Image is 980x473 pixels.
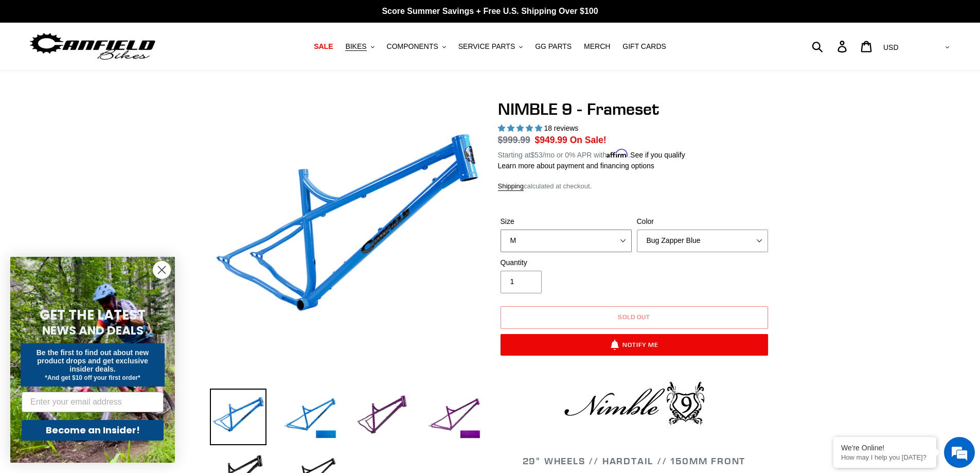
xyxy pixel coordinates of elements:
[314,42,333,51] span: SALE
[498,162,654,170] a: Learn more about payment and financing options
[382,40,451,54] button: COMPONENTS
[637,216,768,227] label: Color
[544,124,578,132] span: 18 reviews
[841,453,929,461] p: How may I help you today?
[630,151,685,159] a: See if you qualify - Learn more about Affirm Financing (opens in modal)
[22,392,164,412] input: Enter your email address
[282,389,338,445] img: Load image into Gallery viewer, NIMBLE 9 - Frameset
[501,257,632,268] label: Quantity
[42,322,144,339] span: NEWS AND DEALS
[426,389,483,445] img: Load image into Gallery viewer, NIMBLE 9 - Frameset
[498,147,685,161] p: Starting at /mo or 0% APR with .
[309,40,338,54] a: SALE
[622,42,666,51] span: GIFT CARDS
[498,135,530,145] s: $999.99
[37,348,149,373] span: Be the first to find out about new product drops and get exclusive insider deals.
[535,42,572,51] span: GG PARTS
[22,420,164,441] button: Become an Insider!
[841,444,929,452] div: We're Online!
[618,313,651,321] span: Sold out
[498,182,524,191] a: Shipping
[530,40,577,54] a: GG PARTS
[617,40,671,54] a: GIFT CARDS
[40,306,146,324] span: GET THE LATEST
[387,42,438,51] span: COMPONENTS
[453,40,528,54] button: SERVICE PARTS
[354,389,411,445] img: Load image into Gallery viewer, NIMBLE 9 - Frameset
[530,151,542,159] span: $53
[498,124,544,132] span: 4.89 stars
[498,99,771,119] h1: NIMBLE 9 - Frameset
[579,40,615,54] a: MERCH
[153,261,171,279] button: Close dialog
[523,455,746,467] span: 29" WHEELS // HARDTAIL // 150MM FRONT
[607,149,628,158] span: Affirm
[345,42,366,51] span: BIKES
[584,42,610,51] span: MERCH
[458,42,515,51] span: SERVICE PARTS
[501,306,768,329] button: Sold out
[535,135,567,145] span: $949.99
[210,389,266,445] img: Load image into Gallery viewer, NIMBLE 9 - Frameset
[501,334,768,356] button: Notify Me
[817,35,844,58] input: Search
[45,374,140,381] span: *And get $10 off your first order*
[28,30,157,63] img: Canfield Bikes
[570,133,607,147] span: On Sale!
[501,216,632,227] label: Size
[498,181,771,191] div: calculated at checkout.
[340,40,379,54] button: BIKES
